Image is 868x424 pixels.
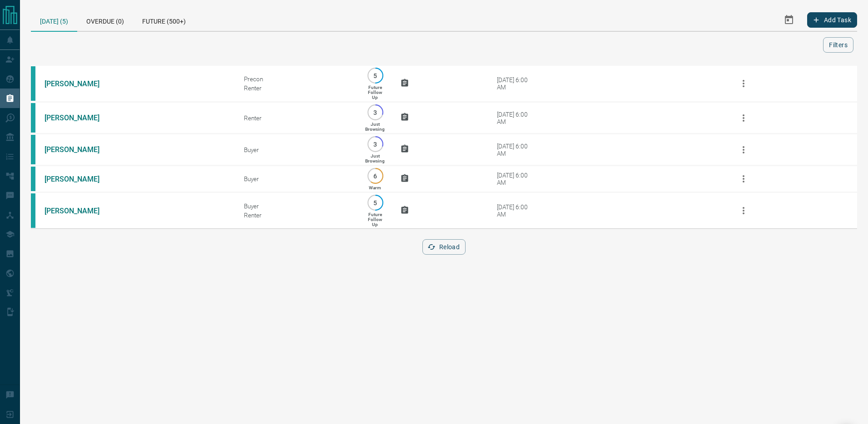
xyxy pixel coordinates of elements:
[497,143,536,157] div: [DATE] 6:00 AM
[372,199,379,206] p: 5
[31,103,35,133] div: condos.ca
[807,12,857,28] button: Add Task
[45,113,113,122] a: [PERSON_NAME]
[133,9,195,31] div: Future (500+)
[422,239,466,255] button: Reload
[365,122,385,132] p: Just Browsing
[45,145,113,154] a: [PERSON_NAME]
[244,175,350,182] div: Buyer
[45,207,113,215] a: [PERSON_NAME]
[244,84,350,92] div: Renter
[778,9,800,31] button: Select Date Range
[372,72,379,79] p: 5
[31,135,35,164] div: condos.ca
[31,193,35,228] div: condos.ca
[31,167,35,191] div: condos.ca
[244,146,350,153] div: Buyer
[31,66,35,101] div: condos.ca
[369,185,381,190] p: Warm
[244,114,350,122] div: Renter
[244,212,350,219] div: Renter
[497,111,536,125] div: [DATE] 6:00 AM
[244,75,350,83] div: Precon
[372,141,379,148] p: 3
[244,202,350,210] div: Buyer
[372,173,379,179] p: 6
[365,153,385,163] p: Just Browsing
[368,212,382,227] p: Future Follow Up
[45,175,113,183] a: [PERSON_NAME]
[497,203,536,218] div: [DATE] 6:00 AM
[823,37,853,53] button: Filters
[497,172,536,186] div: [DATE] 6:00 AM
[372,109,379,116] p: 3
[77,9,133,31] div: Overdue (0)
[45,79,113,88] a: [PERSON_NAME]
[368,85,382,100] p: Future Follow Up
[497,76,536,91] div: [DATE] 6:00 AM
[31,9,77,32] div: [DATE] (5)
